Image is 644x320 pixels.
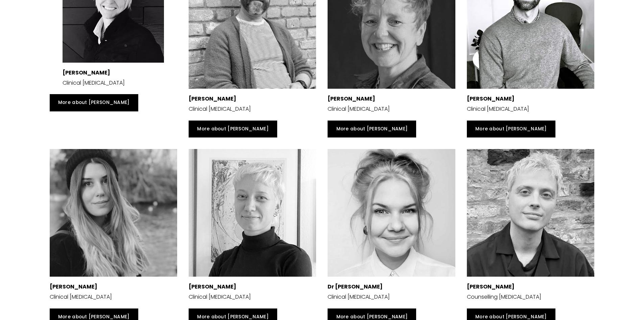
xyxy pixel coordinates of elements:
[328,292,455,302] p: Clinical [MEDICAL_DATA]
[50,94,138,111] a: More about [PERSON_NAME]
[467,104,594,114] p: Clinical [MEDICAL_DATA]
[63,68,164,78] p: [PERSON_NAME]
[328,94,455,104] p: [PERSON_NAME]
[63,78,164,88] p: Clinical [MEDICAL_DATA]
[467,282,594,292] p: [PERSON_NAME]
[50,292,177,302] p: Clinical [MEDICAL_DATA]
[467,94,594,104] p: [PERSON_NAME]
[50,282,177,292] p: [PERSON_NAME]
[189,282,316,292] p: [PERSON_NAME]
[328,121,416,137] a: More about [PERSON_NAME]
[189,104,316,114] p: Clinical [MEDICAL_DATA]
[189,292,316,302] p: Clinical [MEDICAL_DATA]
[467,121,555,137] a: More about [PERSON_NAME]
[467,292,594,302] p: Counselling [MEDICAL_DATA]
[189,94,316,104] p: [PERSON_NAME]
[189,121,277,137] a: More about [PERSON_NAME]
[328,282,455,292] p: Dr [PERSON_NAME]
[328,104,455,114] p: Clinical [MEDICAL_DATA]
